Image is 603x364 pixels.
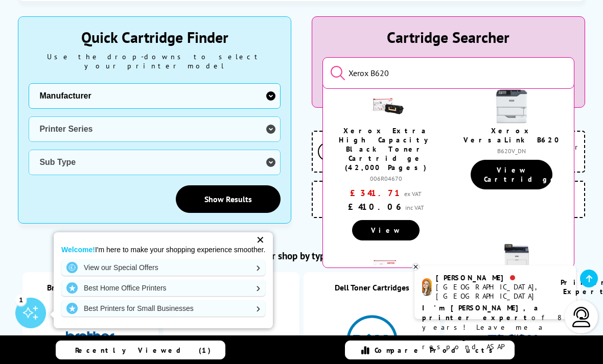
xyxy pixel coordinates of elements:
img: Xerox-013R00699-Imaging-Unit-Small.png [368,256,404,292]
div: 1 [15,294,27,305]
a: Show Results [176,185,281,213]
div: Why buy from us? [312,115,585,126]
a: View Cartridges [471,160,552,189]
a: Xerox VersaLink B620 [463,126,560,144]
span: Compare Products [375,346,498,355]
div: Cartridge Searcher [322,27,574,47]
div: ✕ [253,233,267,247]
span: £341.71 [350,187,402,199]
h2: Or shop by type... [18,249,585,262]
a: Compare Products [345,341,515,359]
div: [PERSON_NAME] [436,273,548,282]
div: Quick Cartridge Finder [29,27,281,47]
a: Best Printers for Small Businesses [61,300,265,317]
strong: Welcome! [61,246,95,254]
a: View [352,220,420,240]
span: ex VAT [404,190,422,198]
a: Recently Viewed (1) [56,341,225,359]
img: Xerox-VersaLink-B600-Front-Small.jpg [494,241,529,277]
img: user-headset-light.svg [571,307,592,327]
div: 006R04670 [331,175,441,182]
img: amy-livechat.png [422,278,432,296]
div: B620V_DN [456,147,567,155]
a: Dell Toner Cartridges [335,282,409,293]
div: Use the drop-downs to select your printer model [29,52,281,70]
p: I'm here to make your shopping experience smoother. [61,245,265,254]
a: View our Special Offers [61,259,265,276]
b: I'm [PERSON_NAME], a printer expert [422,303,541,322]
div: [GEOGRAPHIC_DATA], [GEOGRAPHIC_DATA] [436,282,548,301]
img: xerox-b620-front-main-small.jpg [494,88,529,124]
span: £410.06 [348,201,403,212]
input: Start typing the cartridge or printer's name... [322,57,574,89]
p: of 8 years! Leave me a message and I'll respond ASAP [422,303,568,352]
a: Brother Toner Cartridges [47,282,134,293]
span: Recently Viewed (1) [75,346,211,355]
a: Best Home Office Printers [61,280,265,296]
span: inc VAT [405,204,424,211]
img: Xerox-B625-Extra-High-Capacity-Toner-Cartridge-Small.png [368,88,404,124]
a: Xerox Extra High Capacity Black Toner Cartridge (42,000 Pages) [339,126,433,172]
